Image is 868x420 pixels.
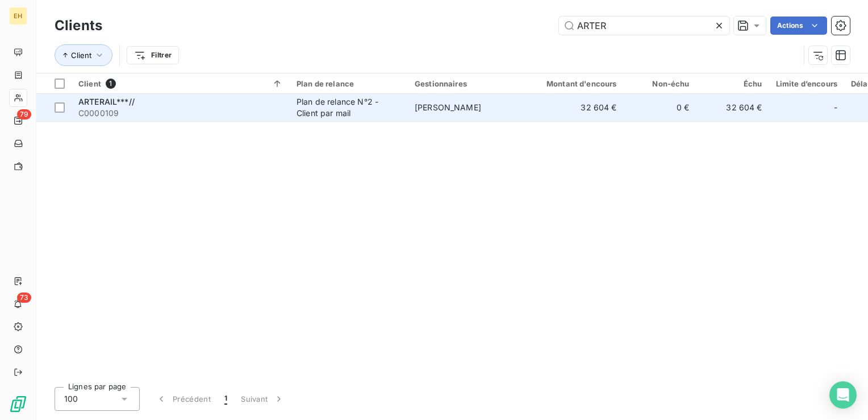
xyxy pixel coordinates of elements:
div: Gestionnaires [415,79,519,88]
button: Filtrer [127,46,179,64]
span: 1 [224,393,227,405]
span: C0000109 [78,108,283,119]
span: - [834,102,837,113]
button: Suivant [234,387,291,411]
div: Plan de relance [297,79,401,88]
div: Montant d'encours [533,79,617,88]
input: Rechercher [559,17,729,35]
div: Échu [703,79,762,88]
div: EH [9,7,27,25]
button: Client [55,44,112,66]
div: Plan de relance N°2 - Client par mail [297,96,401,119]
div: Limite d’encours [776,79,837,88]
td: 32 604 € [526,94,624,121]
div: Non-échu [631,79,690,88]
span: 73 [17,293,31,303]
span: Client [78,79,101,88]
button: Précédent [149,387,218,411]
button: 1 [218,387,234,411]
td: 32 604 € [696,94,769,121]
td: 0 € [624,94,696,121]
span: Client [71,51,91,60]
h3: Clients [55,15,102,36]
span: 100 [64,393,78,405]
button: Actions [770,17,827,35]
span: 79 [17,109,31,120]
span: 1 [106,79,116,89]
img: Logo LeanPay [9,395,27,413]
span: [PERSON_NAME] [415,102,481,112]
div: Open Intercom Messenger [829,381,857,409]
